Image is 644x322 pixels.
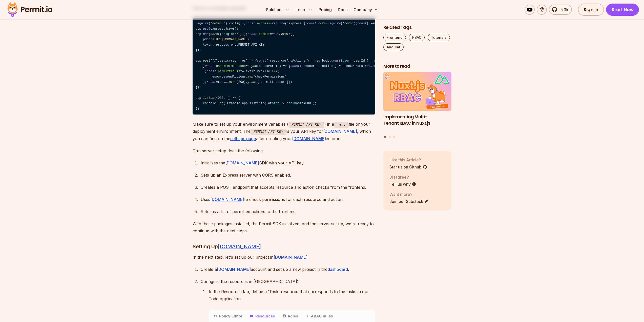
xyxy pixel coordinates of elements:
div: Initializes the SDK with your API key. [201,159,375,166]
span: cors [318,22,326,25]
span: status [225,80,236,84]
a: [DOMAIN_NAME] [225,160,259,165]
span: return [207,80,218,84]
span: checkPermissions [216,64,246,68]
a: Tell us why [389,181,416,187]
span: http [272,102,279,105]
span: cors [211,32,218,36]
span: const [357,22,367,25]
a: Start Now [606,4,639,16]
li: 1 of 3 [383,72,452,133]
p: Disagree? [389,174,416,180]
code: PERMIT_API_KEY [251,129,286,135]
h2: Related Tags [383,24,452,31]
a: [DOMAIN_NAME] [274,255,307,260]
span: const [207,70,216,73]
a: dashboard [327,267,348,272]
a: settings page [230,136,256,141]
span: use [203,32,209,36]
a: Implementing Multi-Tenant RBAC in Nuxt.jsImplementing Multi-Tenant RBAC in Nuxt.js [383,72,452,133]
span: async [248,64,257,68]
span: log [218,102,223,105]
div: In the Resources tab, define a 'Task' resource that corresponds to the tasks in our Todo applicat... [209,288,375,302]
div: Uses to check permissions for each resource and action. [201,196,375,203]
h3: Setting Up [193,242,375,251]
span: const [331,59,341,63]
span: "<[URL][DOMAIN_NAME]>" [211,38,252,41]
a: 5.3k [549,5,572,15]
span: 5.3k [557,7,568,13]
span: permittedList [218,70,242,73]
div: Configure the resources in [GEOGRAPHIC_DATA]: [201,278,375,285]
button: Go to slide 2 [389,136,391,138]
span: const [290,64,300,68]
a: [DOMAIN_NAME] [292,136,326,141]
a: Star us on Github [389,164,427,170]
a: Frontend [383,34,406,41]
div: Posts [383,72,452,139]
span: permit [259,32,270,36]
span: return [365,64,376,68]
span: json [225,27,233,31]
a: Tutorials [428,34,450,41]
a: RBAC [409,34,425,41]
span: const [248,32,257,36]
span: 'dotenv' [211,22,225,25]
button: Company [351,5,380,15]
span: new [272,32,277,36]
p: Want more? [389,191,429,197]
span: require [196,22,209,25]
div: Creates a POST endpoint that accepts resource and action checks from the frontend. [201,184,375,191]
a: Docs [336,5,349,15]
p: Make sure to set up your environment variables ( ) in a file or your deployment environment. The ... [193,121,375,142]
span: require [272,22,285,25]
p: Like this Article? [389,157,427,163]
a: Angular [383,43,404,51]
button: Go to slide 1 [384,136,386,138]
span: json [248,80,255,84]
a: [DOMAIN_NAME] [217,267,251,272]
span: const [307,22,317,25]
span: map [248,75,253,79]
span: post [203,59,210,63]
a: [DOMAIN_NAME] [323,129,357,134]
span: const [257,59,266,63]
p: With these packages installed, the Permit SDK initialized, and the server set up, we're ready to ... [193,220,375,234]
div: Create a account and set up a new project in the . [201,266,375,273]
h3: Implementing Multi-Tenant RBAC in Nuxt.js [383,114,452,126]
span: const [246,22,255,25]
code: .env [334,122,349,128]
span: "/" [212,59,218,63]
span: origin [222,32,233,36]
span: const [205,64,214,68]
a: Pricing [317,5,334,15]
span: user [343,59,350,63]
span: config [229,22,240,25]
p: In the next step, let's set up our project in : [193,254,375,261]
button: Solutions [264,5,292,15]
code: ( ). (); = ( ); = ( ); { Permit } = ( ); = (); app. (express. ()) app. ( ({ : })); = ({ pdp: , to... [193,18,375,115]
span: 'cors' [343,22,354,25]
span: all [272,70,277,73]
h2: More to read [383,63,452,69]
a: [DOMAIN_NAME] [218,243,261,250]
span: listen [203,96,214,100]
img: Permit logo [5,1,55,18]
a: Join our Substack [389,198,429,204]
div: Sets up an Express server with CORS enabled. [201,172,375,179]
button: Learn [294,5,315,15]
a: [DOMAIN_NAME] [210,197,244,202]
code: PERMIT_API_KEY [288,122,324,128]
span: async [220,59,229,63]
img: Implementing Multi-Tenant RBAC in Nuxt.js [383,72,452,111]
a: Sign In [578,4,604,16]
span: "express" [287,22,303,25]
span: require [328,22,341,25]
div: Returns a list of permitted actions to the frontend. [201,208,375,215]
button: Go to slide 3 [393,136,395,138]
span: express [257,22,270,25]
span: use [203,27,209,31]
span: localhost [285,102,302,105]
span: Permit [279,32,290,36]
p: This server setup does the following: [193,147,375,154]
